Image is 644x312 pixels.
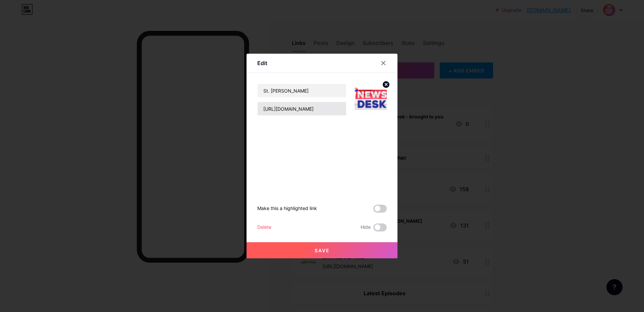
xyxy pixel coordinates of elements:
span: Hide [361,223,371,231]
div: Make this a highlighted link [257,205,317,213]
input: URL [258,102,346,115]
button: Save [247,242,397,258]
input: Title [258,84,346,97]
div: Edit [257,59,267,67]
span: Save [315,248,330,253]
div: Delete [257,223,271,231]
img: link_thumbnail [355,84,387,116]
